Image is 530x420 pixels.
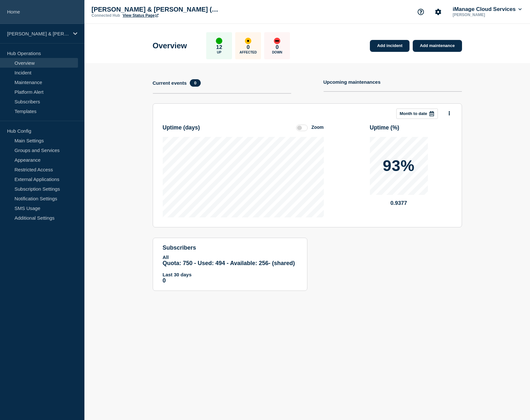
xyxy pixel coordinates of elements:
p: 12 [216,44,222,51]
p: Last 30 days [163,272,297,277]
div: up [216,38,222,44]
p: 0 [247,44,250,51]
p: 0 [276,44,279,51]
p: [PERSON_NAME] & [PERSON_NAME] (79a8e) [92,6,220,13]
h3: Uptime ( % ) [370,124,400,131]
div: affected [245,38,251,44]
span: 0 [190,79,200,87]
p: 0 [163,277,297,284]
p: 0.9377 [370,200,428,206]
p: Affected [240,51,257,54]
span: Quota: 750 - Used: 494 - Available: 256 - (shared) [163,260,295,266]
p: 93% [383,158,415,174]
p: Month to date [400,111,427,116]
a: Add maintenance [413,40,462,52]
a: Add incident [370,40,410,52]
p: Connected Hub [92,13,120,18]
h4: subscribers [163,244,297,251]
h1: Overview [153,41,187,50]
h4: Current events [153,80,187,86]
p: [PERSON_NAME] & [PERSON_NAME] (79a8e) [7,31,69,36]
button: Month to date [396,109,438,119]
h4: Upcoming maintenances [323,79,381,85]
a: View Status Page [123,13,159,18]
button: Account settings [431,5,445,19]
div: Zoom [311,125,323,130]
div: down [274,38,280,44]
p: Up [217,51,221,54]
p: Down [272,51,282,54]
button: Support [414,5,428,19]
p: All [163,254,297,260]
h3: Uptime ( days ) [163,124,200,131]
button: iManage Cloud Services [451,6,523,13]
p: [PERSON_NAME] [451,13,518,17]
